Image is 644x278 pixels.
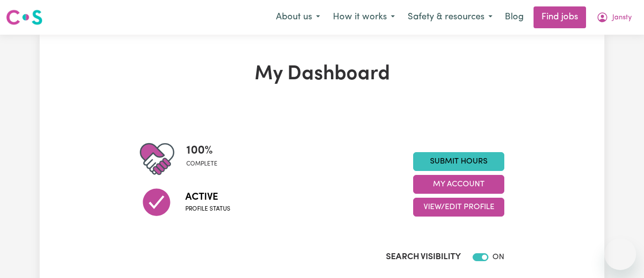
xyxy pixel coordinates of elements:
[140,62,504,86] h1: My Dashboard
[185,205,230,214] span: Profile status
[401,7,499,28] button: Safety & resources
[186,142,225,176] div: Profile completeness: 100%
[326,7,401,28] button: How it works
[6,6,43,29] a: Careseekers logo
[492,253,504,261] span: ON
[604,238,636,270] iframe: Button to launch messaging window
[612,12,632,23] span: Jansty
[590,7,638,28] button: My Account
[186,142,217,160] span: 100 %
[534,6,586,28] a: Find jobs
[386,251,461,264] label: Search Visibility
[269,7,326,28] button: About us
[413,152,504,171] a: Submit Hours
[6,8,43,26] img: Careseekers logo
[413,175,504,194] button: My Account
[185,190,230,205] span: Active
[413,198,504,217] button: View/Edit Profile
[186,160,217,168] span: complete
[499,6,530,28] a: Blog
